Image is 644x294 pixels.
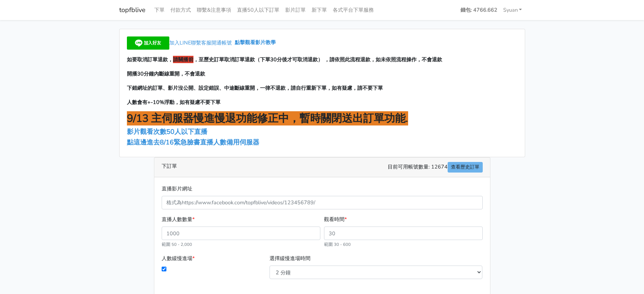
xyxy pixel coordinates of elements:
a: 加入LINE聯繫客服開通帳號 [127,39,235,46]
a: 下單 [151,3,167,17]
a: 付款方式 [167,3,194,17]
span: ，至歷史訂單取消訂單退款（下單30分後才可取消退款） ，請依照此流程退款，如未依照流程操作，不會退款 [193,56,442,63]
a: 各式平台下單服務 [330,3,377,17]
span: 請關播前 [173,56,193,63]
span: 9/13 主伺服器慢進慢退功能修正中，暫時關閉送出訂單功能. [127,111,408,125]
a: 50人以下直播 [166,127,209,136]
a: 影片觀看次數 [127,127,166,136]
label: 選擇緩慢進場時間 [270,254,310,263]
input: 格式為https://www.facebook.com/topfblive/videos/123456789/ [162,196,483,209]
label: 直播人數數量 [162,215,195,224]
a: 錢包: 4766.662 [457,3,500,17]
a: 聯繫&注意事項 [194,3,234,17]
label: 觀看時間 [324,215,347,224]
a: 影片訂單 [282,3,309,17]
input: 30 [324,227,483,240]
a: 點擊觀看影片教學 [235,39,276,46]
small: 範圍 50 - 2,000 [162,241,192,247]
a: Syuan [500,3,525,17]
a: 新下單 [309,3,330,17]
label: 人數緩慢進場 [162,254,195,263]
a: 點這邊進去8/16緊急臉書直播人數備用伺服器 [127,138,259,147]
a: 查看歷史訂單 [448,162,483,173]
span: 加入LINE聯繫客服開通帳號 [169,39,232,46]
a: topfblive [119,3,146,17]
span: 下錯網址的訂單、影片沒公開、設定錯誤、中途斷線重開，一律不退款，請自行重新下單，如有疑慮，請不要下單 [127,84,383,92]
img: 加入好友 [127,36,169,50]
span: 如要取消訂單退款， [127,56,173,63]
input: 1000 [162,227,320,240]
strong: 錢包: 4766.662 [460,6,497,13]
label: 直播影片網址 [162,185,192,193]
span: 開播30分鐘內斷線重開，不會退款 [127,70,205,77]
small: 範圍 30 - 600 [324,241,351,247]
div: 下訂單 [154,158,490,177]
span: 人數會有+-10%浮動，如有疑慮不要下單 [127,98,221,106]
span: 目前可用帳號數量: 12674 [388,162,483,173]
span: 50人以下直播 [166,127,207,136]
a: 直播50人以下訂單 [234,3,282,17]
